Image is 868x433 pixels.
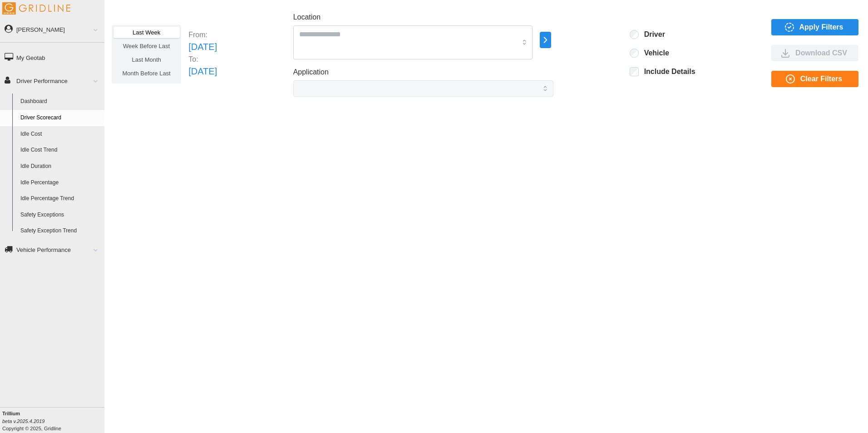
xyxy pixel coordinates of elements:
div: Copyright © 2025, Gridline [2,410,104,432]
img: Gridline [2,2,70,15]
label: Vehicle [639,49,669,58]
i: beta v.2025.4.2019 [2,418,44,424]
p: [DATE] [188,40,217,54]
p: From: [188,30,217,40]
span: Last Month [132,56,161,63]
span: Week Before Last [123,43,170,49]
b: Trillium [2,411,20,416]
a: Safety Exceptions [16,207,104,223]
a: Dashboard [16,93,104,110]
span: Clear Filters [800,71,842,87]
label: Location [293,12,321,23]
a: Driver Scorecard [16,110,104,126]
span: Month Before Last [123,70,171,77]
button: Apply Filters [771,19,858,35]
label: Driver [639,30,665,39]
span: Apply Filters [799,20,843,35]
a: Idle Cost [16,126,104,143]
a: Idle Duration [16,158,104,175]
label: Include Details [639,67,695,76]
a: Idle Percentage [16,175,104,191]
span: Last Week [133,29,160,36]
a: Idle Percentage Trend [16,191,104,207]
button: Clear Filters [771,71,858,87]
a: Idle Cost Trend [16,142,104,158]
span: Download CSV [795,45,847,61]
p: [DATE] [188,64,217,79]
label: Application [293,67,329,78]
p: To: [188,54,217,64]
a: Safety Exception Trend [16,223,104,239]
button: Download CSV [771,45,858,61]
